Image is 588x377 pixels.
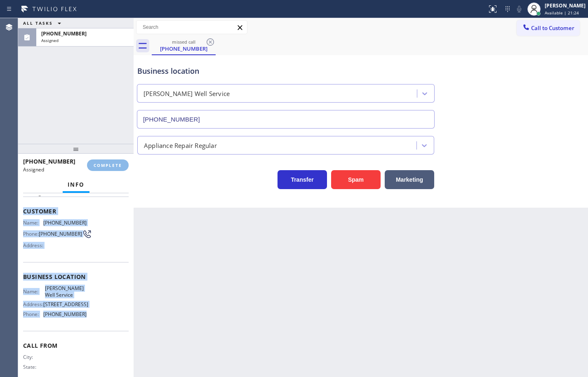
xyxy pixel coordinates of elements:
[137,110,435,129] input: Phone Number
[23,301,43,307] span: Address:
[531,24,574,32] span: Call to Customer
[136,21,247,34] input: Search
[41,30,87,37] span: [PHONE_NUMBER]
[23,342,129,349] span: Call From
[63,177,89,193] button: Info
[545,10,579,16] span: Available | 21:24
[385,170,434,189] button: Marketing
[137,66,434,77] div: Business location
[23,207,129,215] span: Customer
[517,20,580,36] button: Call to Customer
[23,166,44,173] span: Assigned
[23,220,43,226] span: Name:
[153,39,215,45] div: missed call
[43,301,88,307] span: [STREET_ADDRESS]
[331,170,381,189] button: Spam
[94,162,122,168] span: COMPLETE
[23,231,39,237] span: Phone:
[45,285,86,298] span: [PERSON_NAME] Well Service
[143,89,230,98] div: [PERSON_NAME] Well Service
[43,220,87,226] span: [PHONE_NUMBER]
[68,181,85,188] span: Info
[278,170,327,189] button: Transfer
[23,273,129,281] span: Business location
[23,157,75,165] span: [PHONE_NUMBER]
[43,311,87,317] span: [PHONE_NUMBER]
[153,45,215,52] div: [PHONE_NUMBER]
[18,18,69,28] button: ALL TASKS
[87,159,129,171] button: COMPLETE
[513,3,525,15] button: Mute
[23,20,53,26] span: ALL TASKS
[23,242,45,248] span: Address:
[144,140,217,150] div: Appliance Repair Regular
[23,364,45,370] span: State:
[153,37,215,54] div: (786) 210-0721
[23,288,45,295] span: Name:
[23,311,43,317] span: Phone:
[39,231,82,237] span: [PHONE_NUMBER]
[23,354,45,360] span: City:
[41,37,59,43] span: Assigned
[545,2,586,9] div: [PERSON_NAME]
